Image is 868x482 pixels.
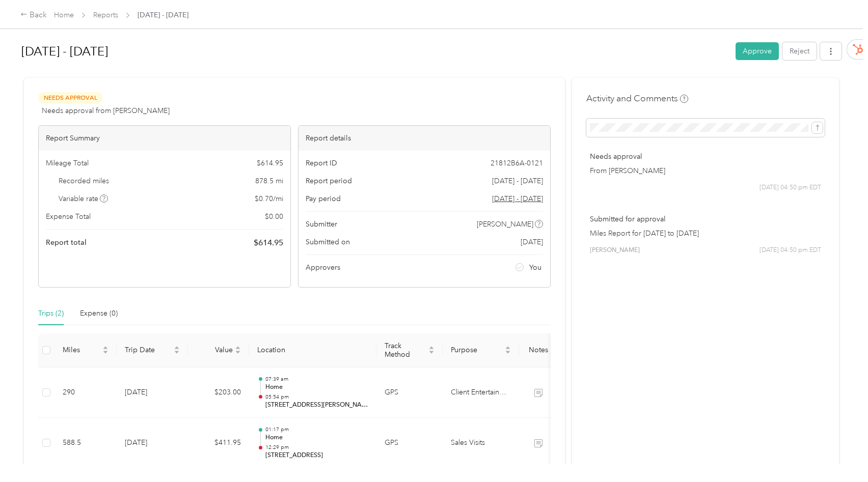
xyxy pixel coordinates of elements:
[529,262,541,273] span: You
[38,308,64,319] div: Trips (2)
[265,211,283,222] span: $ 0.00
[521,237,543,247] span: [DATE]
[138,10,188,20] span: [DATE] - [DATE]
[586,92,688,105] h4: Activity and Comments
[443,333,519,367] th: Purpose
[93,11,118,19] a: Reports
[590,214,821,224] p: Submitted for approval
[249,333,376,367] th: Location
[428,345,435,351] span: caret-up
[306,176,352,186] span: Report period
[306,219,337,230] span: Submitter
[505,345,511,351] span: caret-up
[782,42,817,60] button: Reject
[376,367,443,418] td: GPS
[102,349,108,355] span: caret-down
[55,418,117,469] td: 588.5
[255,193,283,204] span: $ 0.70 / mi
[306,193,341,204] span: Pay period
[265,393,368,401] p: 05:54 pm
[492,176,543,186] span: [DATE] - [DATE]
[59,176,109,186] span: Recorded miles
[451,346,503,354] span: Purpose
[492,193,543,204] span: Go to pay period
[505,349,511,355] span: caret-down
[306,262,340,273] span: Approvers
[55,367,117,418] td: 290
[63,346,100,354] span: Miles
[38,92,102,104] span: Needs Approval
[117,333,188,367] th: Trip Date
[188,333,249,367] th: Value
[590,246,640,255] span: [PERSON_NAME]
[188,367,249,418] td: $203.00
[174,349,180,355] span: caret-down
[306,237,350,247] span: Submitted on
[55,333,117,367] th: Miles
[265,451,368,460] p: [STREET_ADDRESS]
[491,158,543,168] span: 21812B6A-0121
[443,418,519,469] td: Sales Visits
[46,158,89,168] span: Mileage Total
[306,158,337,168] span: Report ID
[255,176,283,186] span: 878.5 mi
[265,401,368,410] p: [STREET_ADDRESS][PERSON_NAME]
[46,211,91,222] span: Expense Total
[519,333,557,367] th: Notes
[811,425,868,482] iframe: Everlance-gr Chat Button Frame
[265,433,368,442] p: Home
[299,126,550,151] div: Report details
[20,9,47,21] div: Back
[428,349,435,355] span: caret-down
[117,418,188,469] td: [DATE]
[59,193,108,204] span: Variable rate
[39,126,290,151] div: Report Summary
[254,237,283,249] span: $ 614.95
[235,345,241,351] span: caret-up
[257,158,283,168] span: $ 614.95
[265,376,368,383] p: 07:39 am
[265,444,368,451] p: 12:29 pm
[376,333,443,367] th: Track Method
[54,11,74,19] a: Home
[590,165,821,176] p: From [PERSON_NAME]
[102,345,108,351] span: caret-up
[235,349,241,355] span: caret-down
[42,105,170,116] span: Needs approval from [PERSON_NAME]
[443,367,519,418] td: Client Entertainment
[590,228,821,239] p: Miles Report for [DATE] to [DATE]
[265,426,368,433] p: 01:17 pm
[188,418,249,469] td: $411.95
[117,367,188,418] td: [DATE]
[376,418,443,469] td: GPS
[385,342,426,359] span: Track Method
[265,383,368,392] p: Home
[759,246,821,255] span: [DATE] 04:50 pm EDT
[21,39,728,64] h1: Sep 16 - 30, 2025
[80,308,118,319] div: Expense (0)
[590,151,821,162] p: Needs approval
[196,346,233,354] span: Value
[174,345,180,351] span: caret-up
[125,346,172,354] span: Trip Date
[759,183,821,192] span: [DATE] 04:50 pm EDT
[736,42,779,60] button: Approve
[46,237,87,248] span: Report total
[477,219,533,230] span: [PERSON_NAME]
